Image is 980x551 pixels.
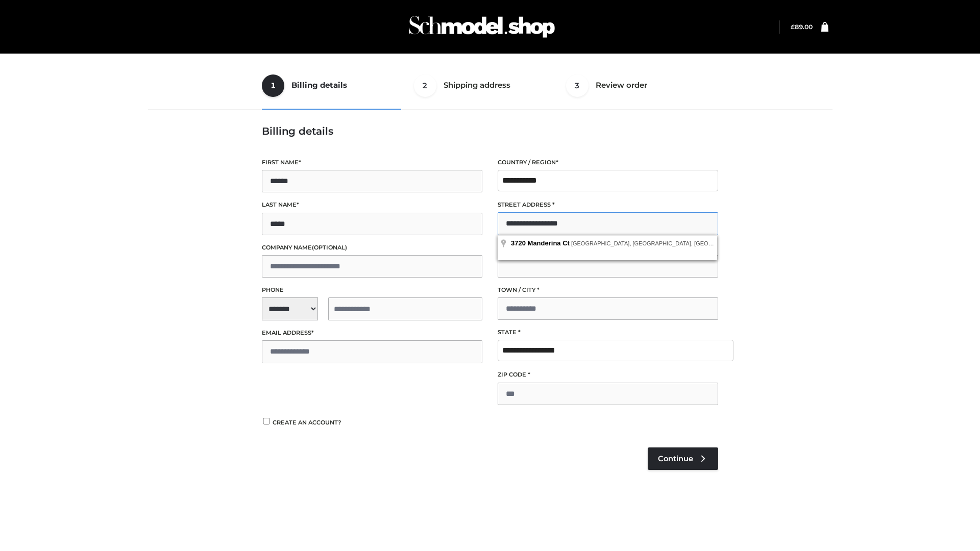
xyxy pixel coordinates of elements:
[498,285,718,295] label: Town / City
[528,239,570,247] span: Manderina Ct
[262,125,718,137] h3: Billing details
[498,158,718,167] label: Country / Region
[791,23,813,31] bdi: 89.00
[498,370,718,380] label: ZIP Code
[273,419,341,426] span: Create an account?
[262,243,482,253] label: Company name
[498,200,718,210] label: Street address
[262,200,482,210] label: Last name
[498,328,718,337] label: State
[648,447,718,470] a: Continue
[511,239,526,247] span: 3720
[312,244,347,251] span: (optional)
[791,23,813,31] a: £89.00
[405,7,558,47] img: Schmodel Admin 964
[791,23,795,31] span: £
[571,240,753,246] span: [GEOGRAPHIC_DATA], [GEOGRAPHIC_DATA], [GEOGRAPHIC_DATA]
[262,158,482,167] label: First name
[262,328,482,338] label: Email address
[262,285,482,295] label: Phone
[262,418,271,424] input: Create an account?
[658,454,693,463] span: Continue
